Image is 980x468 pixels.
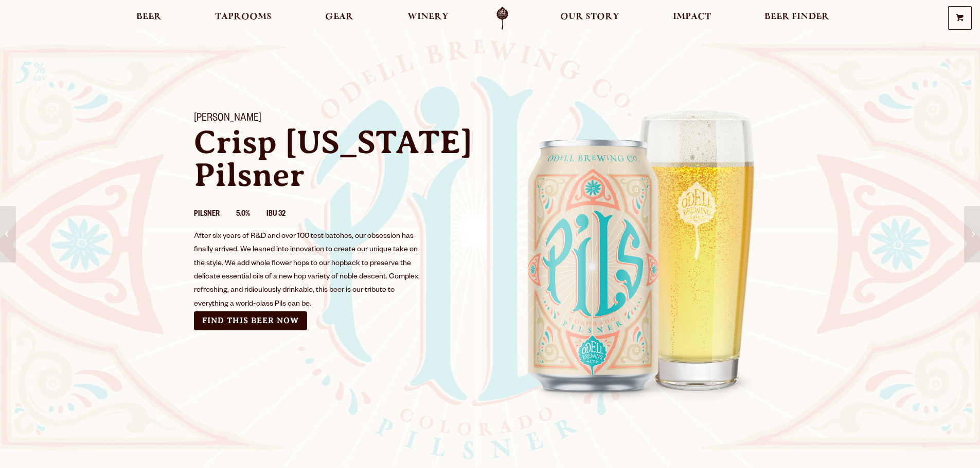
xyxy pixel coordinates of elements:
[764,13,829,21] span: Beer Finder
[208,7,278,30] a: Taprooms
[401,7,455,30] a: Winery
[483,7,522,30] a: Odell Home
[560,13,619,21] span: Our Story
[194,113,478,126] h1: [PERSON_NAME]
[554,7,626,30] a: Our Story
[194,311,307,330] a: Find this Beer Now
[325,13,353,21] span: Gear
[666,7,718,30] a: Impact
[130,7,168,30] a: Beer
[407,13,449,21] span: Winery
[194,230,421,311] div: After six years of R&D and over 100 test batches, our obsession has finally arrived. We leaned in...
[215,13,272,21] span: Taprooms
[194,126,478,192] p: Crisp [US_STATE] Pilsner
[673,13,711,21] span: Impact
[236,208,266,221] li: 5.0%
[136,13,162,21] span: Beer
[266,208,302,221] li: IBU 32
[758,7,836,30] a: Beer Finder
[318,7,360,30] a: Gear
[194,208,236,221] li: Pilsner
